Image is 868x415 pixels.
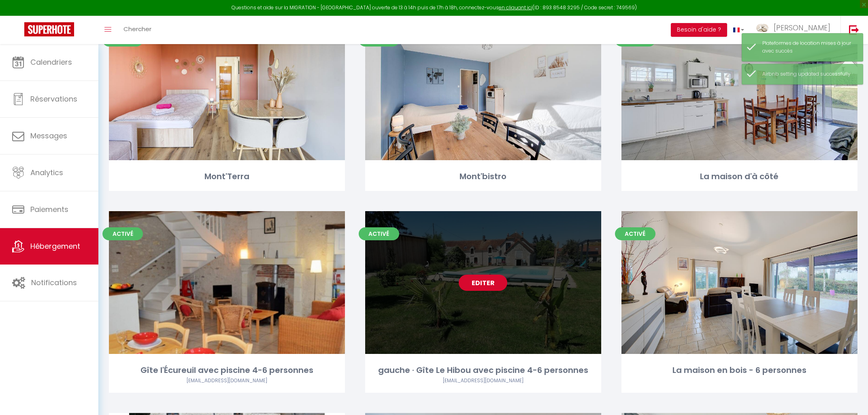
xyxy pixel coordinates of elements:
[715,80,764,97] a: Editer
[123,25,151,33] span: Chercher
[202,80,251,97] a: Editer
[762,40,855,55] div: Plateformes de location mises à jour avec succès
[102,227,143,240] span: Activé
[762,70,855,78] div: Airbnb setting updated successfully
[24,22,74,36] img: Super Booking
[615,227,655,240] span: Activé
[109,377,345,385] div: Airbnb
[849,25,859,35] img: logout
[117,16,157,44] a: Chercher
[365,377,601,385] div: Airbnb
[202,275,251,291] a: Editer
[621,364,857,377] div: La maison en bois - 6 personnes
[30,241,80,251] span: Hébergement
[715,275,764,291] a: Editer
[30,94,77,104] span: Réservations
[750,16,840,44] a: ... [PERSON_NAME]
[109,170,345,183] div: Mont'Terra
[774,23,830,33] span: [PERSON_NAME]
[30,131,67,141] span: Messages
[499,4,532,11] a: en cliquant ici
[365,170,601,183] div: Mont'bistro
[30,167,63,178] span: Analytics
[621,170,857,183] div: La maison d'à côté
[31,277,77,288] span: Notifications
[671,23,727,37] button: Besoin d'aide ?
[365,364,601,377] div: gauche · Gîte Le Hibou avec piscine 4-6 personnes
[459,80,507,97] a: Editer
[109,364,345,377] div: Gîte l'Écureuil avec piscine 4-6 personnes
[6,3,31,28] button: Open LiveChat chat widget
[30,57,72,67] span: Calendriers
[459,275,507,291] a: Editer
[30,204,68,214] span: Paiements
[359,227,399,240] span: Activé
[756,24,768,32] img: ...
